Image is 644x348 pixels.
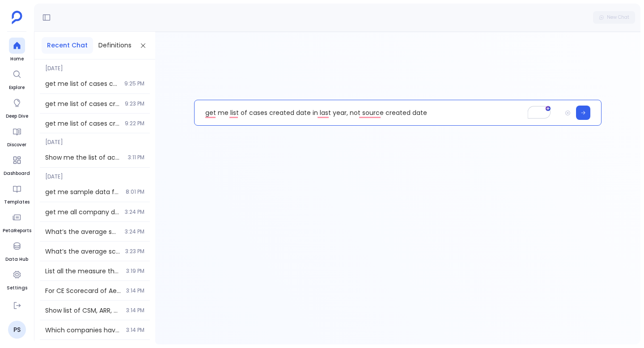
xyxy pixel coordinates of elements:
span: [DATE] [40,133,150,146]
a: PS [8,321,26,339]
span: PetaReports [3,227,31,234]
a: Dashboard [4,152,30,177]
span: 3:14 PM [126,327,144,334]
span: 3:23 PM [125,248,144,255]
span: 8:01 PM [126,188,144,195]
span: 9:25 PM [124,80,144,87]
span: 3:14 PM [126,307,144,314]
span: What’s the average score for the final question in surveys submitted by Google stakeholders? [45,247,120,256]
span: 9:23 PM [125,100,144,107]
span: Data Hub [5,256,28,263]
span: 3:19 PM [126,267,144,275]
span: Explore [9,84,25,91]
span: What’s the average score for the final question in surveys submitted by Google stakeholders? [45,227,119,236]
a: Discover [7,123,26,149]
button: Definitions [93,37,137,54]
a: Explore [9,66,25,91]
span: get me all company details [45,208,119,216]
span: get me list of cases created date in last year, not source created date [45,79,119,88]
span: [DATE] [40,59,150,72]
span: Dashboard [4,170,30,177]
span: 3:11 PM [128,154,144,161]
span: Which companies have both a CS Scorecard and Professional Services Scorecard applied to different... [45,326,121,335]
span: Settings [7,284,27,292]
a: Deep Dive [6,95,28,120]
span: [DATE] [40,168,150,180]
span: get me sample data from companies table [45,187,120,196]
span: Show list of CSM, ARR, and scorecard type for relationships at Aurora Solar under CS Scorecard, w... [45,306,121,315]
span: For CE Scorecard of Aerolase, what are the different relationships and which relation have the hi... [45,286,121,295]
a: PetaReports [3,209,31,234]
span: Templates [4,199,30,206]
a: Templates [4,181,30,206]
span: 9:22 PM [125,120,144,127]
button: Recent Chat [42,37,93,54]
a: Data Hub [5,238,28,263]
span: List all the measure that are flagged red by csm in the 1st week of june [45,267,121,276]
a: Home [9,38,25,63]
span: 3:24 PM [125,228,144,235]
span: 3:24 PM [125,208,144,216]
span: 3:14 PM [126,287,144,294]
span: Discover [7,141,26,149]
img: petavue logo [12,11,22,24]
span: Deep Dive [6,113,28,120]
span: get me list of cases created in last year [45,119,119,128]
span: get me list of cases created in last year [45,99,119,108]
span: Home [9,55,25,63]
a: Settings [7,267,27,292]
p: To enrich screen reader interactions, please activate Accessibility in Grammarly extension settings [195,101,561,124]
span: Show me the list of accounts up for renewal in the next 90 days [45,153,123,162]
